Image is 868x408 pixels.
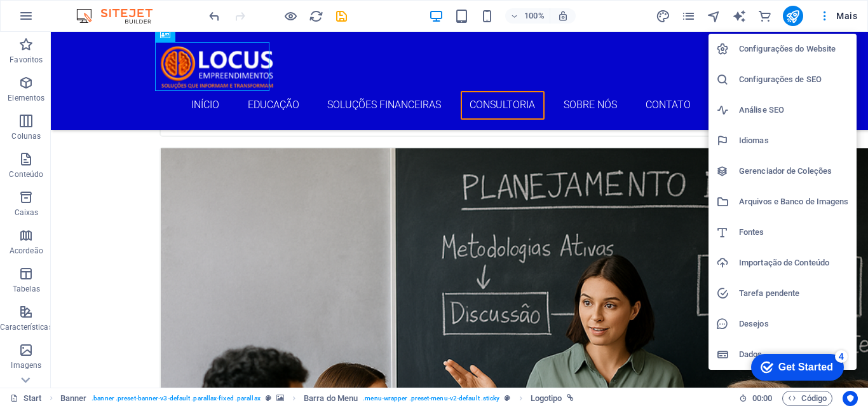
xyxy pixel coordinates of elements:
[739,255,849,271] h6: Importação de Conteúdo
[34,14,89,25] div: Get Started
[91,3,104,15] div: 4
[739,72,849,87] h6: Configurações de SEO
[739,225,849,240] h6: Fontes
[739,316,849,332] h6: Desejos
[739,102,849,118] h6: Análise SEO
[739,164,849,179] h6: Gerenciador de Coleções
[739,133,849,148] h6: Idiomas
[739,194,849,209] h6: Arquivos e Banco de Imagens
[739,41,849,57] h6: Configurações do Website
[7,6,100,33] div: Get Started 4 items remaining, 20% complete
[739,347,849,362] h6: Dados
[739,286,849,301] h6: Tarefa pendente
